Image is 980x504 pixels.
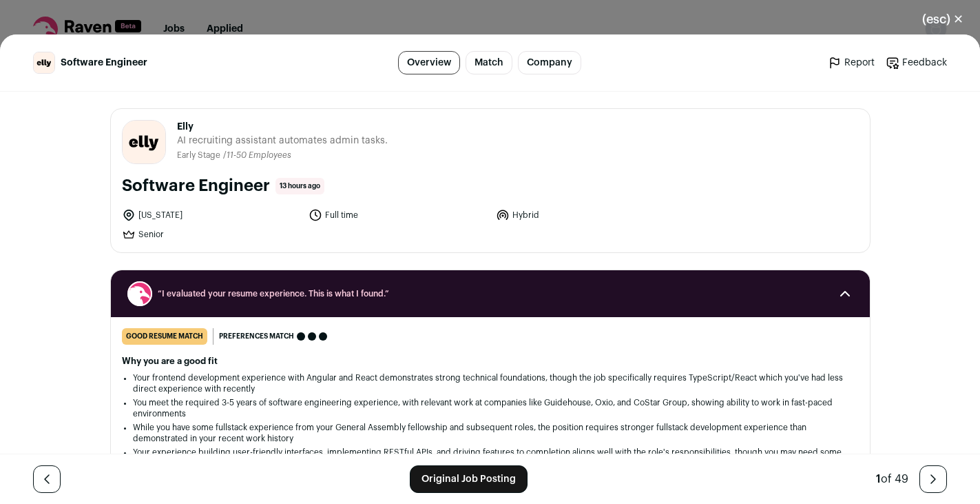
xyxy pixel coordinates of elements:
span: 11-50 Employees [227,151,291,159]
span: AI recruiting assistant automates admin tasks. [177,134,388,148]
li: While you have some fullstack experience from your General Assembly fellowship and subsequent rol... [133,422,848,444]
a: Feedback [886,56,947,70]
div: of 49 [876,471,908,487]
li: Senior [122,228,301,241]
a: Match [466,51,512,74]
li: You meet the required 3-5 years of software engineering experience, with relevant work at compani... [133,397,848,419]
li: [US_STATE] [122,208,301,222]
li: Hybrid [496,208,675,222]
img: 76ce2cb4bf118234e0b11926b56f4b74645c57ba5788a1c2ded4021ff43d6561.jpg [123,121,165,163]
a: Company [518,51,581,74]
div: good resume match [122,328,207,345]
span: “I evaluated your resume experience. This is what I found.” [158,288,823,299]
span: Elly [177,120,388,134]
span: 1 [876,474,881,485]
li: Early Stage [177,150,223,161]
li: / [223,150,291,161]
button: Close modal [906,4,980,34]
h2: Why you are a good fit [122,356,859,367]
a: Overview [398,51,460,74]
img: 76ce2cb4bf118234e0b11926b56f4b74645c57ba5788a1c2ded4021ff43d6561.jpg [34,52,54,73]
span: Software Engineer [61,56,147,70]
li: Your experience building user-friendly interfaces, implementing RESTful APIs, and driving feature... [133,447,848,469]
li: Full time [309,208,488,222]
a: Original Job Posting [410,465,528,493]
a: Report [828,56,875,70]
span: Preferences match [219,330,294,343]
li: Your frontend development experience with Angular and React demonstrates strong technical foundat... [133,372,848,394]
h1: Software Engineer [122,175,270,197]
span: 13 hours ago [275,178,324,194]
